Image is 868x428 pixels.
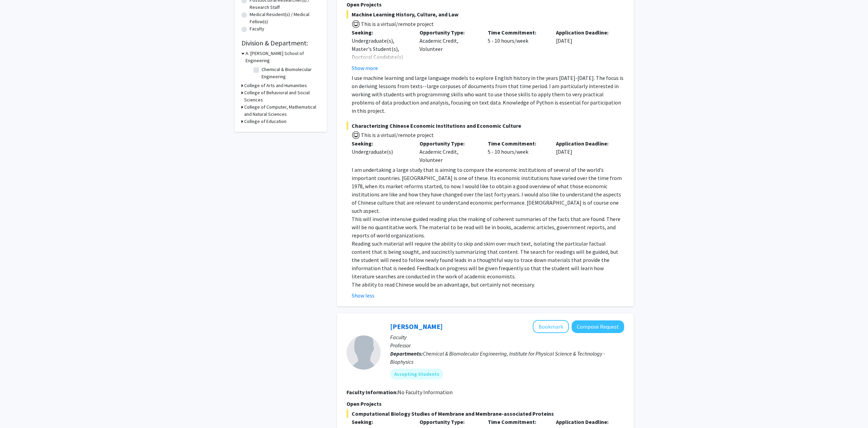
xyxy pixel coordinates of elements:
div: Academic Credit, Volunteer [414,28,483,72]
span: This is a virtual/remote project [360,20,434,27]
p: Time Commitment: [488,139,546,148]
label: Faculty [250,25,264,32]
p: Opportunity Type: [420,28,477,37]
button: Compose Request to Jeffery Klauda [572,320,624,333]
p: Professor [390,341,624,349]
p: Seeking: [352,139,410,148]
h3: College of Behavioral and Social Sciences [244,89,320,103]
p: Open Projects [347,400,624,408]
div: Academic Credit, Volunteer [414,139,483,164]
p: Time Commitment: [488,28,546,37]
b: Departments: [390,350,423,357]
label: Chemical & Biomolecular Engineering [262,66,318,80]
p: I use machine learning and large language models to explore English history in the years [DATE]-[... [352,74,624,115]
mat-chip: Accepting Students [390,369,443,379]
div: 5 - 10 hours/week [483,139,551,164]
label: Medical Resident(s) / Medical Fellow(s) [250,11,320,25]
h3: College of Computer, Mathematical and Natural Sciences [244,103,320,118]
span: Machine Learning History, Culture, and Law [347,10,624,18]
a: [PERSON_NAME] [390,322,443,331]
span: No Faculty Information [398,389,453,396]
span: Chemical & Biomolecular Engineering, Institute for Physical Science & Technology - Biophysics [390,350,605,365]
p: Time Commitment: [488,418,546,426]
p: Opportunity Type: [420,139,477,148]
span: This is a virtual/remote project [360,132,434,138]
p: Reading such material will require the ability to skip and skim over much text, isolating the par... [352,239,624,280]
span: Computational Biology Studies of Membrane and Membrane-associated Proteins [347,410,624,418]
div: [DATE] [551,139,619,164]
p: Application Deadline: [556,28,614,37]
div: Undergraduate(s) [352,148,410,156]
p: The ability to read Chinese would be an advantage, but certainly not necessary. [352,280,624,289]
button: Show less [352,291,374,300]
div: [DATE] [551,28,619,72]
div: Undergraduate(s), Master's Student(s), Doctoral Candidate(s) (PhD, MD, DMD, PharmD, etc.) [352,37,410,78]
span: Characterizing Chinese Economic Institutions and Economic Culture [347,122,624,130]
p: Seeking: [352,418,410,426]
h3: A. [PERSON_NAME] School of Engineering [246,50,320,64]
h2: Division & Department: [241,39,320,47]
p: I am undertaking a large study that is aiming to compare the economic institutions of several of ... [352,166,624,215]
p: Application Deadline: [556,139,614,148]
p: Faculty [390,333,624,341]
button: Show more [352,64,378,72]
iframe: Chat [5,397,29,423]
h3: College of Arts and Humanities [244,82,307,89]
h3: College of Education [244,118,286,125]
p: Open Projects [347,0,624,9]
p: Seeking: [352,28,410,37]
div: 5 - 10 hours/week [483,28,551,72]
b: Faculty Information: [347,389,398,396]
button: Add Jeffery Klauda to Bookmarks [533,320,569,333]
p: Opportunity Type: [420,418,477,426]
p: This will involve intensive guided reading plus the making of coherent summaries of the facts tha... [352,215,624,239]
p: Application Deadline: [556,418,614,426]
